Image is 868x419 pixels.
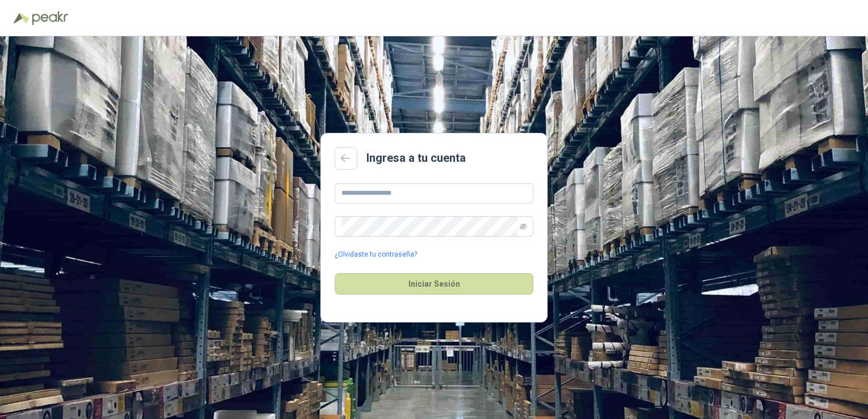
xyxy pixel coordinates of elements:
img: Peakr [32,11,68,25]
h2: Ingresa a tu cuenta [366,149,466,167]
span: eye-invisible [520,223,527,230]
button: Iniciar Sesión [335,273,533,295]
a: ¿Olvidaste tu contraseña? [335,249,417,260]
img: Logo [14,12,30,24]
